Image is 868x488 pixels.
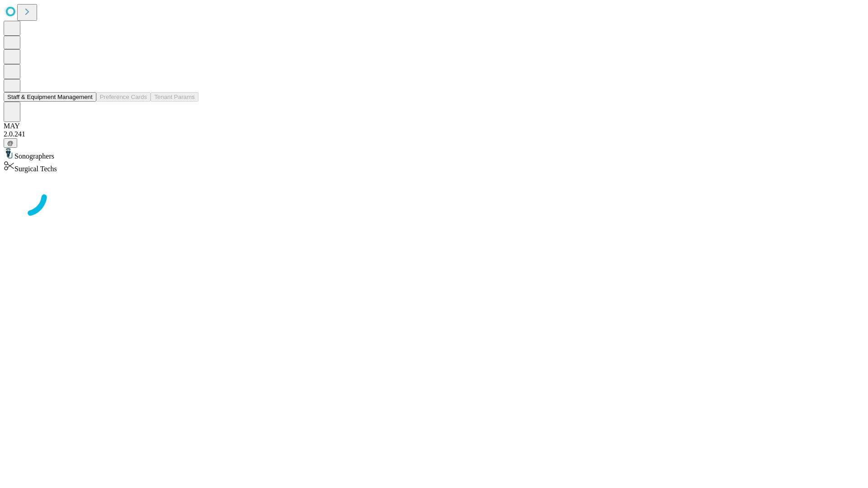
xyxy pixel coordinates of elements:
[4,138,17,148] button: @
[151,92,198,102] button: Tenant Params
[4,92,96,102] button: Staff & Equipment Management
[4,148,864,160] div: Sonographers
[4,130,864,138] div: 2.0.241
[4,160,864,173] div: Surgical Techs
[96,92,151,102] button: Preference Cards
[7,140,14,146] span: @
[4,122,864,130] div: MAY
